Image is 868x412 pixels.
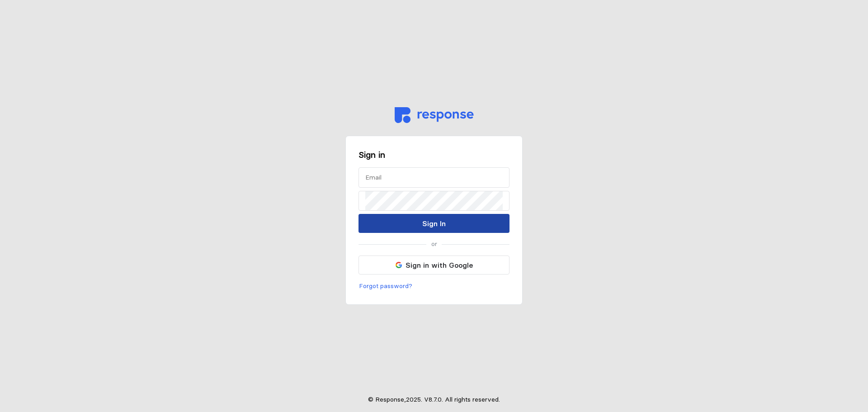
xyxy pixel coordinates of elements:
[359,214,509,233] button: Sign In
[395,107,474,123] img: svg%3e
[368,395,500,405] p: © Response, 2025 . V 8.7.0 . All rights reserved.
[396,262,402,268] img: svg%3e
[431,239,437,249] p: or
[365,168,503,187] input: Email
[359,281,413,292] button: Forgot password?
[359,256,509,275] button: Sign in with Google
[406,260,473,271] p: Sign in with Google
[422,218,446,229] p: Sign In
[359,149,509,161] h3: Sign in
[359,281,412,291] p: Forgot password?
